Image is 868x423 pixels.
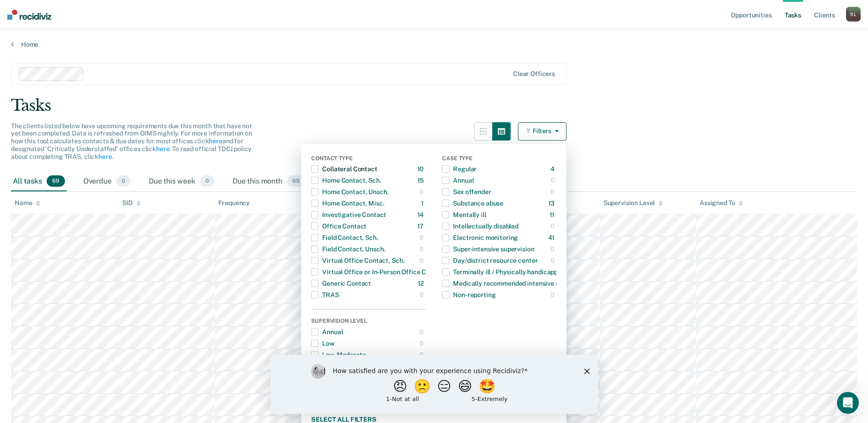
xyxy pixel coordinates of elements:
[81,172,132,192] div: Overdue0
[311,219,367,233] div: Office Contact
[7,10,51,20] img: Recidiviz
[270,355,598,414] iframe: Survey by Kim from Recidiviz
[846,7,861,22] div: S L
[604,199,663,207] div: Supervision Level
[548,196,557,211] div: 13
[418,276,426,291] div: 12
[122,199,141,207] div: SID
[11,172,67,192] div: All tasks69
[700,199,743,207] div: Assigned To
[442,207,486,222] div: Mentally ill
[218,199,250,207] div: Frequency
[420,184,426,199] div: 0
[311,196,384,211] div: Home Contact, Misc.
[420,287,426,302] div: 0
[231,172,307,192] div: Due this month69
[846,7,861,22] button: SL
[311,325,343,339] div: Annual
[420,325,426,339] div: 0
[550,184,556,199] div: 0
[311,184,388,199] div: Home Contact, Unsch.
[311,276,371,291] div: Generic Contact
[550,219,556,233] div: 0
[200,175,214,187] span: 0
[442,276,589,291] div: Medically recommended intensive supervision
[311,207,386,222] div: Investigative Contact
[311,318,426,326] div: Supervision Level
[147,172,216,192] div: Due this week0
[420,242,426,256] div: 0
[442,287,496,302] div: Non-reporting
[442,196,503,211] div: Substance abuse
[513,70,555,78] div: Clear officers
[837,392,859,414] iframe: Intercom live chat
[311,173,381,188] div: Home Contact, Sch.
[442,253,538,268] div: Day/district resource center
[442,265,565,279] div: Terminally ill / Physically handicapped
[11,122,252,160] span: The clients listed below have upcoming requirements due this month that have not yet been complet...
[548,230,557,245] div: 41
[287,175,305,187] span: 69
[550,173,556,188] div: 0
[420,253,426,268] div: 0
[311,230,377,245] div: Field Contact, Sch.
[550,242,556,256] div: 0
[116,175,130,187] span: 0
[11,40,857,49] a: Home
[311,265,446,279] div: Virtual Office or In-Person Office Contact
[442,184,491,199] div: Sex offender
[442,219,518,233] div: Intellectually disabled
[311,253,404,268] div: Virtual Office Contact, Sch.
[550,207,557,222] div: 11
[442,242,534,256] div: Super-intensive supervision
[417,162,426,176] div: 10
[98,153,112,160] a: here
[311,155,426,163] div: Contact Type
[550,287,556,302] div: 0
[550,162,556,176] div: 4
[417,173,426,188] div: 15
[47,175,65,187] span: 69
[421,196,426,211] div: 1
[417,207,426,222] div: 14
[442,155,556,163] div: Case Type
[442,230,518,245] div: Electronic monitoring
[442,162,477,176] div: Regular
[11,96,857,115] div: Tasks
[311,336,334,351] div: Low
[209,137,222,145] a: here
[15,199,40,207] div: Name
[420,336,426,351] div: 0
[311,242,385,256] div: Field Contact, Unsch.
[311,162,377,176] div: Collateral Contact
[550,253,556,268] div: 0
[420,230,426,245] div: 0
[311,287,339,302] div: TRAS
[518,122,566,141] button: Filters
[442,173,474,188] div: Annual
[156,145,169,152] a: here
[417,219,426,233] div: 17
